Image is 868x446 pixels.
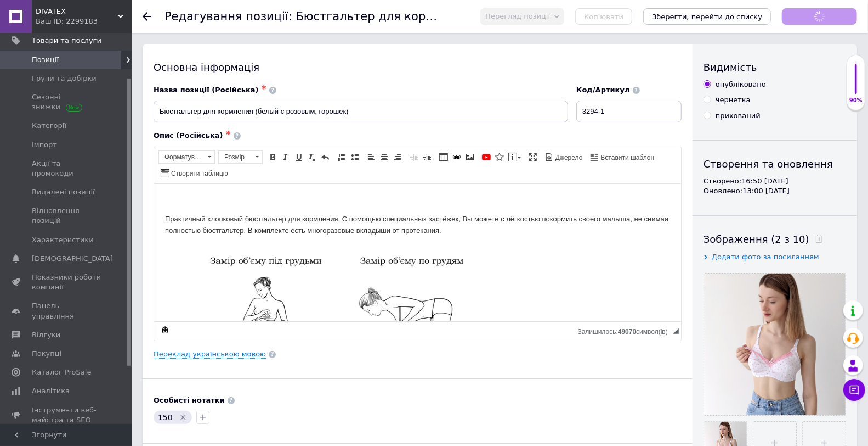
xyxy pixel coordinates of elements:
[266,151,279,163] a: Жирний (Ctrl+B)
[154,86,259,94] span: Назва позиції (Російська)
[589,151,656,163] a: Вставити шаблон
[32,55,59,65] span: Позиції
[158,413,173,422] span: 150
[365,151,377,163] a: По лівому краю
[578,325,673,336] div: Кiлькiсть символiв
[716,95,751,105] div: чернетка
[704,232,846,246] div: Зображення (2 з 10)
[349,151,361,163] a: Вставити/видалити маркований список
[464,151,476,163] a: Зображення
[618,328,636,336] span: 49070
[32,206,101,226] span: Відновлення позицій
[716,80,766,90] div: опубліковано
[154,184,681,321] iframe: Редактор, 8C2DD44E-4BFC-4CA2-B782-59FF9686E18B
[480,151,492,163] a: Додати відео з YouTube
[843,379,865,401] button: Чат з покупцем
[704,60,846,74] div: Видимість
[32,367,91,377] span: Каталог ProSale
[159,151,204,163] span: Форматування
[154,396,225,404] b: Особисті нотатки
[32,272,101,292] span: Показники роботи компанії
[847,97,865,104] div: 90%
[336,151,348,163] a: Вставити/видалити нумерований список
[32,349,61,359] span: Покупці
[226,130,231,137] span: ✱
[219,151,252,163] span: Розмір
[32,386,70,396] span: Аналітика
[306,151,318,163] a: Видалити форматування
[218,150,263,164] a: Розмір
[164,10,646,23] h1: Редагування позиції: Бюстгальтер для кормления (белый с розовым, горошек)
[36,7,118,16] span: DIVATEX
[32,121,66,131] span: Категорії
[507,151,523,163] a: Вставити повідомлення
[32,159,101,179] span: Акції та промокоди
[159,167,230,179] a: Створити таблицю
[704,157,846,171] div: Створення та оновлення
[493,151,506,163] a: Вставити іконку
[280,151,292,163] a: Курсив (Ctrl+I)
[451,151,463,163] a: Вставити/Редагувати посилання (Ctrl+L)
[847,55,865,110] div: 90% Якість заповнення
[527,151,539,163] a: Максимізувати
[293,151,305,163] a: Підкреслений (Ctrl+U)
[392,151,404,163] a: По правому краю
[643,8,771,25] button: Зберегти, перейти до списку
[154,60,682,74] div: Основна інформація
[32,254,113,264] span: [DEMOGRAPHIC_DATA]
[319,151,331,163] a: Повернути (Ctrl+Z)
[143,12,151,21] div: Повернутися назад
[11,30,516,53] p: Практичный хлопковый бюстгальтер для кормления. С помощью специальных застёжек, Вы можете с лёгко...
[32,330,60,340] span: Відгуки
[32,74,97,83] span: Групи та добірки
[673,328,679,334] span: Потягніть для зміни розмірів
[576,86,630,94] span: Код/Артикул
[704,186,846,196] div: Оновлено: 13:00 [DATE]
[154,131,223,140] span: Опис (Російська)
[179,413,188,422] svg: Видалити мітку
[408,151,420,163] a: Зменшити відступ
[421,151,433,163] a: Збільшити відступ
[32,36,101,46] span: Товари та послуги
[704,176,846,186] div: Створено: 16:50 [DATE]
[32,235,94,245] span: Характеристики
[36,16,132,26] div: Ваш ID: 2299183
[438,151,450,163] a: Таблиця
[32,405,101,425] span: Інструменти веб-майстра та SEO
[154,101,568,122] input: Наприклад, H&M жіноча сукня зелена 38 розмір вечірня максі з блискітками
[32,140,57,150] span: Імпорт
[262,84,266,91] span: ✱
[159,324,171,336] a: Зробити резервну копію зараз
[652,13,762,21] i: Зберегти, перейти до списку
[169,169,228,179] span: Створити таблицю
[485,12,550,20] span: Перегляд позиції
[543,151,585,163] a: Джерело
[716,111,761,121] div: прихований
[154,350,266,359] a: Переклад українською мовою
[32,187,95,197] span: Видалені позиції
[554,153,583,163] span: Джерело
[378,151,390,163] a: По центру
[599,153,655,163] span: Вставити шаблон
[32,92,101,112] span: Сезонні знижки
[32,301,101,321] span: Панель управління
[158,150,215,164] a: Форматування
[712,253,819,261] span: Додати фото за посиланням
